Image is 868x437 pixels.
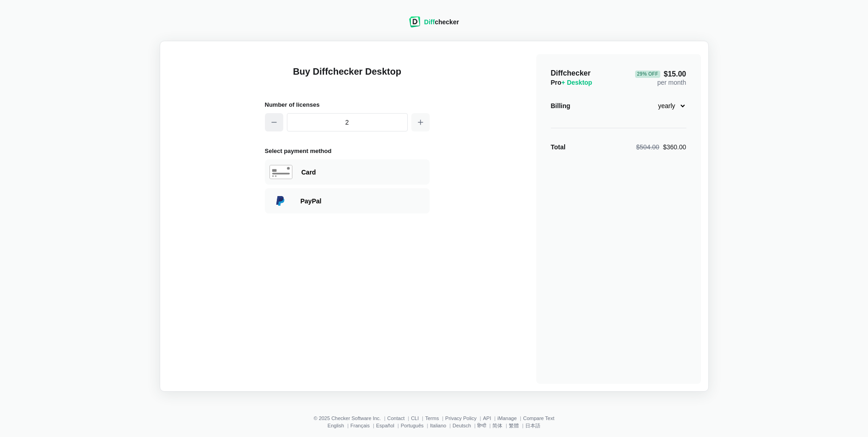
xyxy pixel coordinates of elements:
[313,415,387,421] li: © 2025 Checker Software Inc.
[551,79,593,86] span: Pro
[265,159,430,185] div: Paying with Card
[265,65,430,89] h1: Buy Diffchecker Desktop
[265,100,430,109] h2: Number of licenses
[265,146,430,156] h2: Select payment method
[265,188,430,213] div: Paying with PayPal
[387,415,404,421] a: Contact
[551,69,591,77] span: Diffchecker
[453,423,471,428] a: Deutsch
[425,415,439,421] a: Terms
[401,423,424,428] a: Português
[328,423,344,428] a: English
[561,79,592,86] span: + Desktop
[302,168,425,177] div: Paying with Card
[477,423,486,428] a: हिन्दी
[430,423,446,428] a: Italiano
[636,143,659,151] span: $504.00
[376,423,394,428] a: Español
[424,17,459,27] div: checker
[509,423,519,428] a: 繁體
[635,71,686,78] span: $15.00
[492,423,502,428] a: 简体
[424,18,435,26] span: Diff
[411,415,419,421] a: CLI
[551,101,571,110] div: Billing
[636,142,686,152] div: $360.00
[635,69,686,87] div: per month
[523,415,554,421] a: Compare Text
[301,197,425,206] div: Paying with PayPal
[635,71,660,78] div: 29 % Off
[409,22,459,29] a: Diffchecker logoDiffchecker
[525,423,540,428] a: 日本語
[497,415,517,421] a: iManage
[483,415,491,421] a: API
[409,16,421,27] img: Diffchecker logo
[445,415,476,421] a: Privacy Policy
[551,143,566,151] strong: Total
[287,113,408,131] input: 1
[350,423,370,428] a: Français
